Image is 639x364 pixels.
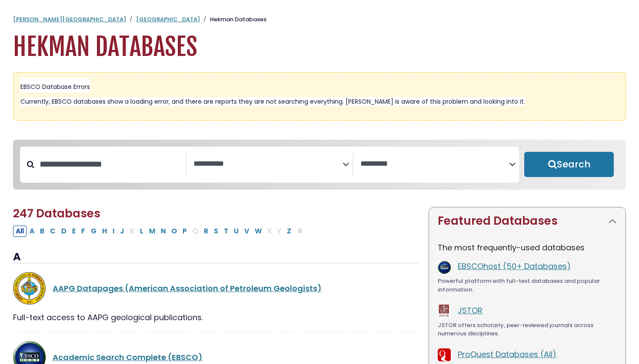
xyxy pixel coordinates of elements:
button: Filter Results H [100,226,110,237]
button: Filter Results L [137,226,146,237]
a: JSTOR [458,305,483,316]
span: 247 Databases [13,206,100,221]
span: EBSCO Database Errors [20,82,90,91]
h3: A [13,251,418,264]
a: AAPG Datapages (American Association of Petroleum Geologists) [53,283,322,294]
button: Filter Results I [110,226,117,237]
div: Alpha-list to filter by first letter of database name [13,225,306,236]
button: Filter Results J [117,226,127,237]
nav: Search filters [13,140,626,190]
span: Currently, EBSCO databases show a loading error, and there are reports they are not searching eve... [20,97,525,106]
button: Filter Results Z [284,226,294,237]
button: Submit for Search Results [524,152,614,177]
button: Featured Databases [429,207,626,235]
button: Filter Results F [79,226,88,237]
button: Filter Results W [252,226,264,237]
h1: Hekman Databases [13,33,626,62]
div: JSTOR offers scholarly, peer-reviewed journals across numerous disciplines. [438,321,617,338]
li: Hekman Databases [200,15,266,24]
a: EBSCOhost (50+ Databases) [458,261,571,272]
div: Full-text access to AAPG geological publications. [13,312,418,323]
a: Academic Search Complete (EBSCO) [53,352,203,363]
button: Filter Results B [37,226,47,237]
textarea: Search [193,160,342,169]
a: [GEOGRAPHIC_DATA] [136,15,200,23]
button: Filter Results M [146,226,158,237]
button: Filter Results T [221,226,231,237]
a: [PERSON_NAME][GEOGRAPHIC_DATA] [13,15,126,23]
button: Filter Results R [201,226,211,237]
button: Filter Results A [27,226,37,237]
textarea: Search [360,160,509,169]
div: Powerful platform with full-text databases and popular information. [438,277,617,294]
nav: breadcrumb [13,15,626,24]
button: Filter Results N [158,226,168,237]
button: Filter Results E [70,226,78,237]
p: The most frequently-used databases [438,242,617,253]
input: Search database by title or keyword [34,157,186,171]
button: All [13,226,27,237]
button: Filter Results V [242,226,252,237]
button: Filter Results D [59,226,69,237]
button: Filter Results P [180,226,190,237]
button: Filter Results U [231,226,241,237]
button: Filter Results O [169,226,180,237]
button: Filter Results S [211,226,221,237]
button: Filter Results G [88,226,99,237]
button: Filter Results C [47,226,58,237]
a: ProQuest Databases (All) [458,349,556,360]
